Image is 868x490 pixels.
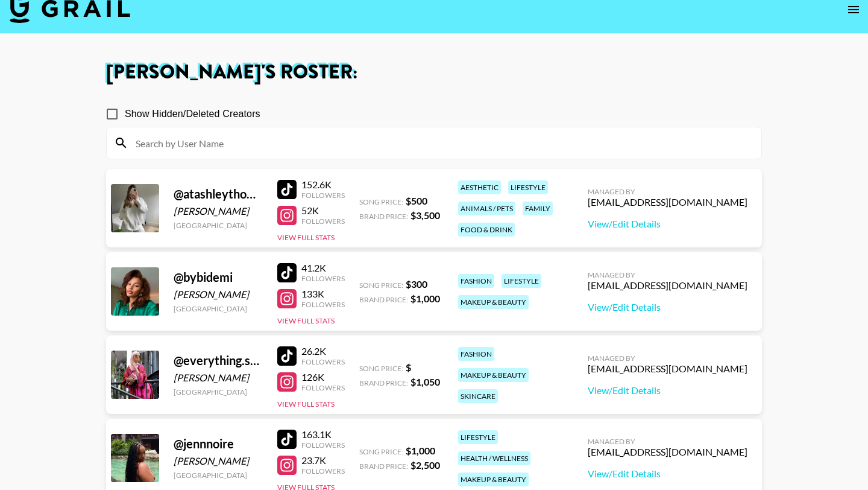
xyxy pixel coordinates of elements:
div: [GEOGRAPHIC_DATA] [174,387,263,396]
div: makeup & beauty [458,368,529,382]
div: 52K [301,205,345,217]
div: Managed By [588,187,747,196]
a: View/Edit Details [588,384,747,396]
h1: [PERSON_NAME] 's Roster: [106,63,762,82]
div: @ atashleythomas [174,186,263,202]
div: Followers [301,357,345,366]
div: Followers [301,441,345,450]
a: View/Edit Details [588,218,747,230]
strong: $ 1,050 [410,376,440,387]
span: Song Price: [359,447,403,456]
div: lifestyle [458,430,498,444]
div: [PERSON_NAME] [174,372,263,384]
div: aesthetic [458,180,501,194]
span: Song Price: [359,281,403,290]
strong: $ [406,361,411,373]
span: Song Price: [359,364,403,373]
div: makeup & beauty [458,472,529,486]
div: [EMAIL_ADDRESS][DOMAIN_NAME] [588,446,747,458]
div: Managed By [588,354,747,363]
div: 163.1K [301,428,345,441]
div: @ jennnoire [174,436,263,451]
strong: $ 1,000 [410,293,440,304]
div: 152.6K [301,179,345,191]
div: 126K [301,371,345,383]
span: Show Hidden/Deleted Creators [125,107,260,121]
div: Followers [301,300,345,309]
div: 23.7K [301,454,345,466]
strong: $ 300 [406,278,427,290]
span: Brand Price: [359,212,408,221]
div: Followers [301,191,345,200]
div: Managed By [588,270,747,279]
div: Followers [301,274,345,283]
div: @ bybidemi [174,270,263,285]
div: [PERSON_NAME] [174,205,263,217]
div: Followers [301,217,345,226]
div: @ everything.sumii [174,353,263,368]
strong: $ 1,000 [406,445,435,456]
div: family [523,202,553,215]
div: [PERSON_NAME] [174,288,263,301]
div: Managed By [588,437,747,446]
div: 26.2K [301,345,345,357]
strong: $ 2,500 [410,459,440,471]
div: Followers [301,466,345,476]
div: health / wellness [458,451,530,465]
strong: $ 3,500 [410,209,440,221]
a: View/Edit Details [588,301,747,313]
div: fashion [458,347,494,361]
input: Search by User Name [128,133,754,153]
div: animals / pets [458,202,515,215]
span: Song Price: [359,197,403,206]
div: Followers [301,383,345,392]
div: lifestyle [502,274,541,288]
div: [GEOGRAPHIC_DATA] [174,221,263,230]
a: View/Edit Details [588,468,747,480]
button: View Full Stats [277,399,335,409]
div: [GEOGRAPHIC_DATA] [174,471,263,480]
span: Brand Price: [359,462,408,471]
div: food & drink [458,223,515,237]
button: View Full Stats [277,233,335,242]
div: lifestyle [508,180,548,194]
div: 133K [301,288,345,300]
button: View Full Stats [277,316,335,325]
div: [EMAIL_ADDRESS][DOMAIN_NAME] [588,279,747,291]
div: [EMAIL_ADDRESS][DOMAIN_NAME] [588,196,747,208]
div: [EMAIL_ADDRESS][DOMAIN_NAME] [588,363,747,375]
span: Brand Price: [359,295,408,304]
div: makeup & beauty [458,295,529,309]
div: [PERSON_NAME] [174,455,263,467]
div: fashion [458,274,494,288]
strong: $ 500 [406,195,427,206]
span: Brand Price: [359,378,408,387]
div: [GEOGRAPHIC_DATA] [174,304,263,313]
div: skincare [458,389,498,403]
div: 41.2K [301,262,345,274]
